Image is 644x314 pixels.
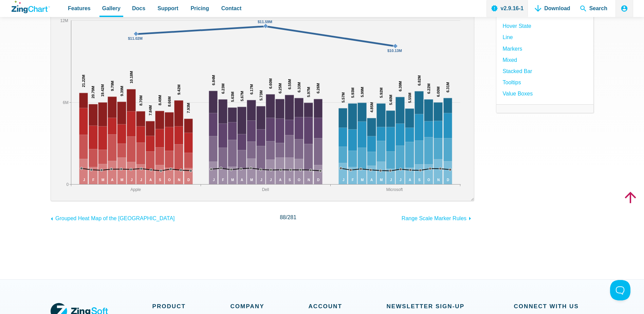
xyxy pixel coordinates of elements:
[514,301,594,311] span: Connect With Us
[610,280,630,300] iframe: Toggle Customer Support
[503,78,521,87] a: Tooltips
[402,215,466,221] span: Range Scale Marker Rules
[402,212,474,223] a: Range Scale Marker Rules
[132,4,145,13] span: Docs
[387,301,474,311] span: Newsletter Sign‑up
[152,301,231,311] span: Product
[12,1,50,13] a: ZingChart Logo. Click to return to the homepage
[190,4,209,13] span: Pricing
[102,4,121,13] span: Gallery
[280,213,296,222] span: /
[503,33,513,42] a: Line
[287,214,296,220] span: 281
[55,215,175,221] span: Grouped Heat Map of the [GEOGRAPHIC_DATA]
[280,214,286,220] span: 88
[231,301,309,311] span: Company
[51,212,175,223] a: Grouped Heat Map of the [GEOGRAPHIC_DATA]
[158,4,178,13] span: Support
[503,67,532,76] a: Stacked Bar
[221,4,242,13] span: Contact
[503,21,531,31] a: hover state
[503,44,522,53] a: Markers
[68,4,91,13] span: Features
[503,55,517,65] a: Mixed
[503,89,533,98] a: Value Boxes
[309,301,387,311] span: Account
